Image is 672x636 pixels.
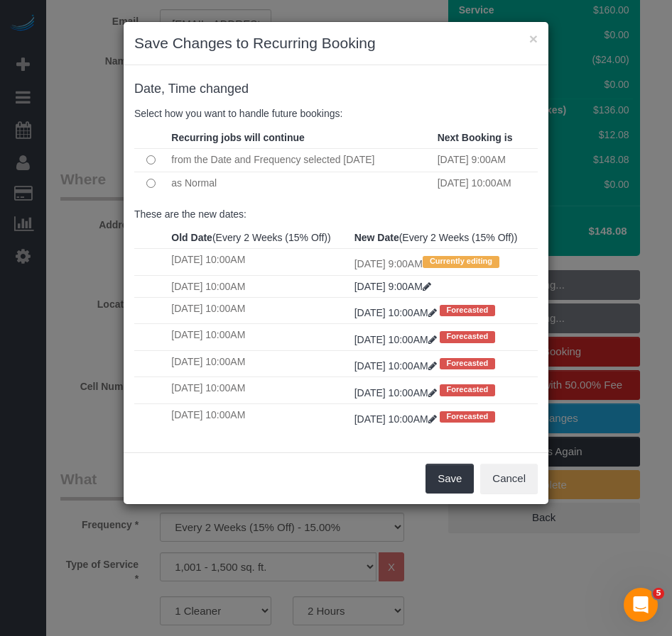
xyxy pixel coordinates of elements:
[354,387,440,398] a: [DATE] 10:00AM
[171,232,212,243] strong: Old Date
[134,82,196,96] span: Date, Time
[168,249,350,275] td: [DATE] 10:00AM
[351,227,538,249] th: (Every 2 Weeks (15% Off))
[480,464,538,493] button: Cancel
[434,148,538,172] td: [DATE] 9:00AM
[423,256,499,267] span: Currently editing
[168,227,350,249] th: (Every 2 Weeks (15% Off))
[440,358,496,369] span: Forecasted
[354,281,431,292] a: [DATE] 9:00AM
[168,297,350,323] td: [DATE] 10:00AM
[354,413,440,425] a: [DATE] 10:00AM
[653,588,664,599] span: 5
[134,82,538,96] h4: changed
[624,588,658,622] iframe: Intercom live chat
[434,172,538,195] td: [DATE] 10:00AM
[529,31,538,46] button: ×
[134,106,538,121] p: Select how you want to handle future bookings:
[168,172,433,195] td: as Normal
[440,331,496,342] span: Forecasted
[426,464,474,493] button: Save
[354,360,440,372] a: [DATE] 10:00AM
[440,411,496,423] span: Forecasted
[354,334,440,345] a: [DATE] 10:00AM
[168,403,350,430] td: [DATE] 10:00AM
[440,384,496,396] span: Forecasted
[351,249,538,275] td: [DATE] 9:00AM
[168,148,433,172] td: from the Date and Frequency selected [DATE]
[168,275,350,297] td: [DATE] 10:00AM
[134,207,538,221] p: These are the new dates:
[438,132,513,143] strong: Next Booking is
[171,132,304,143] strong: Recurring jobs will continue
[168,377,350,403] td: [DATE] 10:00AM
[168,324,350,350] td: [DATE] 10:00AM
[440,305,496,316] span: Forecasted
[168,350,350,376] td: [DATE] 10:00AM
[354,307,440,318] a: [DATE] 10:00AM
[354,232,399,243] strong: New Date
[134,33,538,54] h3: Save Changes to Recurring Booking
